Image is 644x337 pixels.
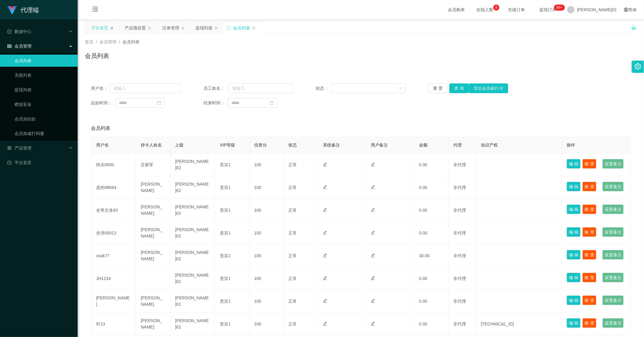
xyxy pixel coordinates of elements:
[249,244,283,267] td: 100
[119,39,120,44] span: /
[453,322,466,326] span: 非代理
[220,143,235,147] span: VIP等级
[602,159,624,169] button: 设置备注
[495,5,498,11] p: 8
[323,185,327,189] i: 图标： 编辑
[91,222,136,244] td: 史诗00013
[554,5,565,11] sup: 1087
[170,199,215,222] td: [PERSON_NAME]02
[371,208,375,212] i: 图标： 编辑
[203,85,229,92] span: 员工姓名：
[170,222,215,244] td: [PERSON_NAME]02
[288,299,297,304] span: 正常
[91,22,108,34] div: 平台首页
[91,267,136,290] td: JH1234
[170,313,215,335] td: [PERSON_NAME]02
[136,290,170,313] td: [PERSON_NAME]
[582,159,596,169] button: 账 变
[91,290,136,313] td: [PERSON_NAME]
[91,153,136,176] td: 快乐0000
[215,153,249,176] td: 贵宾1
[288,162,297,167] span: 正常
[323,143,340,147] span: 系统备注
[157,101,161,105] i: 图标： 日历
[136,244,170,267] td: [PERSON_NAME]
[215,267,249,290] td: 贵宾1
[7,6,17,15] img: logo.9652507e.png
[15,84,73,96] a: 提现列表
[288,143,297,147] span: 状态
[567,250,581,260] button: 编 辑
[414,199,448,222] td: 0.00
[214,26,218,30] i: 图标： 关闭
[249,222,283,244] td: 100
[249,313,283,335] td: 100
[122,39,139,44] span: 会员列表
[602,250,624,260] button: 设置备注
[453,143,462,147] span: 代理
[539,7,556,12] font: 提现订单
[270,101,274,105] i: 图标： 日历
[91,100,115,106] span: 起始时间：
[15,29,32,34] font: 数据中心
[453,185,466,190] span: 非代理
[15,146,32,150] font: 产品管理
[215,313,249,335] td: 贵宾1
[21,0,39,20] h1: 代理端
[582,295,596,305] button: 账 变
[453,231,466,235] span: 非代理
[567,295,581,305] button: 编 辑
[288,185,297,190] span: 正常
[91,176,136,199] td: 是的98664
[288,208,297,213] span: 正常
[196,22,213,34] div: 提现列表
[99,39,116,44] span: 会员管理
[476,7,493,12] font: 在线人数
[602,295,624,305] button: 设置备注
[136,153,170,176] td: 庄家军
[635,63,641,70] i: 图标： 设置
[110,26,114,30] i: 图标： 关闭
[602,273,624,282] button: 设置备注
[233,22,250,34] div: 会员列表
[493,5,499,11] sup: 8
[323,322,327,326] i: 图标： 编辑
[567,318,581,328] button: 编 辑
[414,153,448,176] td: 0.00
[428,83,448,93] button: 重 置
[398,86,402,91] i: 图标： 向下
[371,299,375,303] i: 图标： 编辑
[91,313,136,335] td: 轩13
[136,313,170,335] td: [PERSON_NAME]
[567,204,581,214] button: 编 辑
[85,39,93,44] span: 首页
[96,39,97,44] span: /
[453,162,466,167] span: 非代理
[15,44,32,49] font: 会员管理
[249,199,283,222] td: 100
[215,199,249,222] td: 贵宾1
[288,231,297,235] span: 正常
[170,244,215,267] td: [PERSON_NAME]02
[481,143,498,147] span: 知识产权
[323,253,327,258] i: 图标： 编辑
[371,276,375,280] i: 图标： 编辑
[254,143,267,147] span: 信誉分
[582,227,596,237] button: 账 变
[323,276,327,280] i: 图标： 编辑
[567,273,581,282] button: 编 辑
[624,8,628,12] i: 图标： global
[215,290,249,313] td: 贵宾1
[582,273,596,282] button: 账 变
[628,7,637,12] font: 简体
[567,143,575,147] span: 操作
[582,318,596,328] button: 账 变
[371,143,388,147] span: 用户备注
[15,69,73,81] a: 充值列表
[602,182,624,191] button: 设置备注
[371,322,375,326] i: 图标： 编辑
[371,231,375,235] i: 图标： 编辑
[215,244,249,267] td: 贵宾1
[567,227,581,237] button: 编 辑
[148,26,151,30] i: 图标： 关闭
